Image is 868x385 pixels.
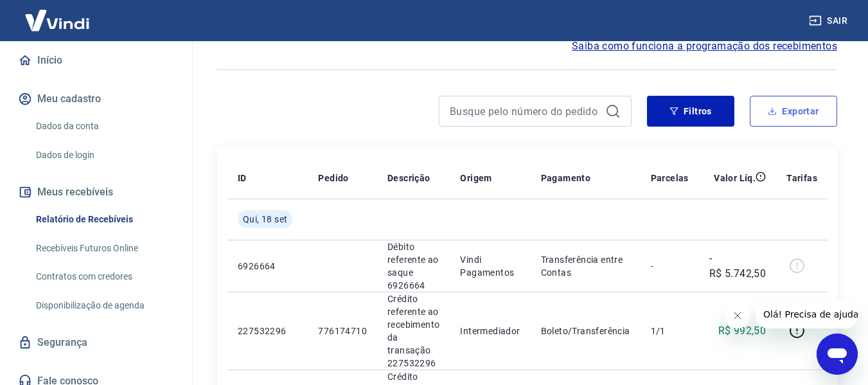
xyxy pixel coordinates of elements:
[806,9,853,33] button: Sair
[786,172,817,184] p: Tarifas
[387,172,430,184] p: Descrição
[460,172,492,184] p: Origem
[238,172,247,184] p: ID
[387,240,439,292] p: Débito referente ao saque 6926664
[718,323,766,339] p: R$ 992,50
[817,334,858,375] iframe: Botão para abrir a janela de mensagens
[651,260,689,273] p: -
[31,113,177,139] a: Dados da conta
[31,206,177,233] a: Relatório de Recebíveis
[15,328,177,357] a: Segurança
[15,85,177,113] button: Meu cadastro
[750,96,837,127] button: Exportar
[450,102,600,121] input: Busque pelo número do pedido
[31,292,177,319] a: Disponibilização de agenda
[15,46,177,75] a: Início
[714,172,756,184] p: Valor Líq.
[572,39,837,54] a: Saiba como funciona a programação dos recebimentos
[647,96,734,127] button: Filtros
[8,9,108,19] span: Olá! Precisa de ajuda?
[651,325,689,337] p: 1/1
[541,325,630,337] p: Boleto/Transferência
[31,264,177,290] a: Contratos com credores
[238,325,297,337] p: 227532296
[541,253,630,279] p: Transferência entre Contas
[238,260,297,273] p: 6926664
[31,235,177,262] a: Recebíveis Futuros Online
[709,251,766,282] p: -R$ 5.742,50
[15,1,99,40] img: Vindi
[318,325,367,337] p: 776174710
[756,300,858,328] iframe: Mensagem da empresa
[541,172,591,184] p: Pagamento
[31,142,177,168] a: Dados de login
[15,178,177,206] button: Meus recebíveis
[460,253,520,279] p: Vindi Pagamentos
[243,213,287,226] span: Qui, 18 set
[387,292,439,370] p: Crédito referente ao recebimento da transação 227532296
[318,172,348,184] p: Pedido
[460,325,520,337] p: Intermediador
[651,172,689,184] p: Parcelas
[725,303,750,328] iframe: Fechar mensagem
